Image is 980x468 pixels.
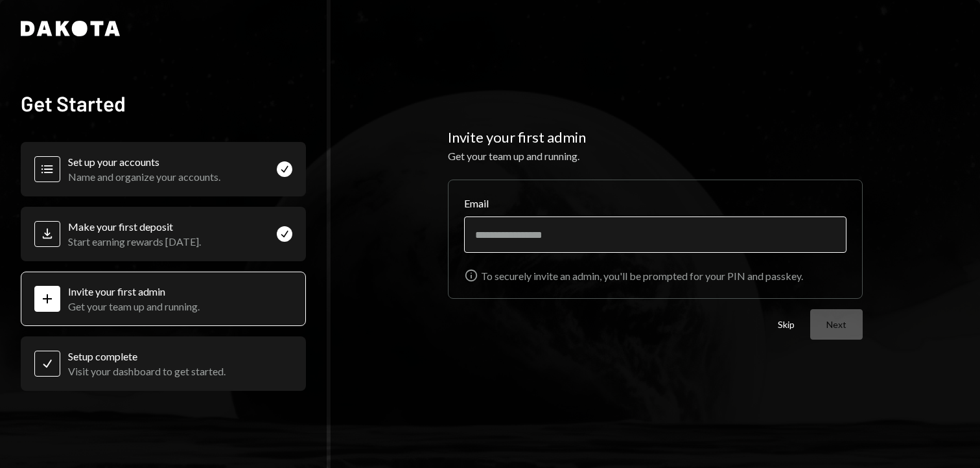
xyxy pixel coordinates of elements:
div: Make your first deposit [68,220,201,233]
div: Get your team up and running. [448,148,863,164]
div: Setup complete [68,350,226,362]
h2: Get Started [21,90,306,116]
div: Visit your dashboard to get started. [68,365,226,377]
button: Skip [778,319,795,331]
h2: Invite your first admin [448,128,863,146]
div: To securely invite an admin, you'll be prompted for your PIN and passkey. [481,270,803,282]
div: Invite your first admin [68,285,200,298]
div: Name and organize your accounts. [68,170,220,183]
div: Set up your accounts [68,156,220,168]
div: Start earning rewards [DATE]. [68,235,201,248]
label: Email [464,196,846,211]
div: Get your team up and running. [68,300,200,312]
